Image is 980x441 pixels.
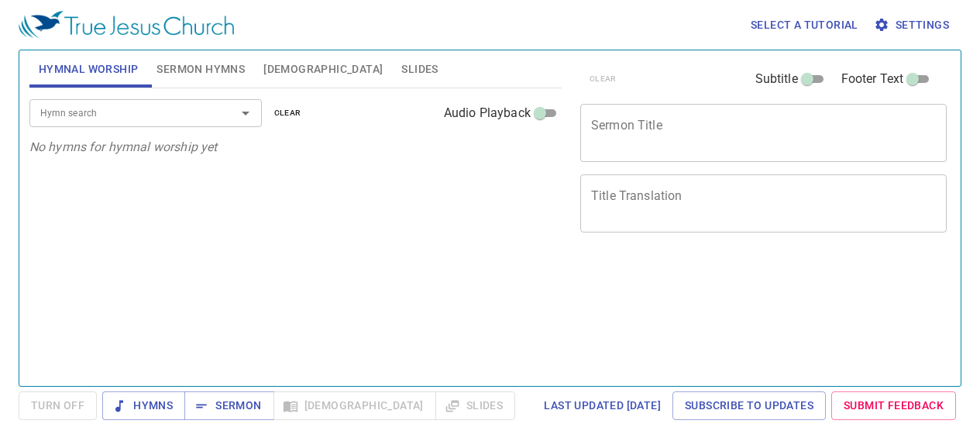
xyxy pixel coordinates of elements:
span: Sermon [197,396,261,415]
button: Select a tutorial [744,11,865,40]
a: Submit Feedback [831,391,956,420]
button: Sermon [184,391,273,420]
a: Last updated [DATE] [538,391,667,420]
i: No hymns for hymnal worship yet [29,140,218,154]
span: Sermon Hymns [156,60,245,79]
img: True Jesus Church [19,11,234,39]
span: Footer Text [841,70,904,88]
span: Subscribe to Updates [685,396,813,415]
a: Subscribe to Updates [672,391,826,420]
button: clear [265,104,311,122]
span: Slides [401,60,438,79]
button: Hymns [102,391,185,420]
span: Subtitle [755,70,798,88]
button: Open [235,102,256,124]
span: Settings [877,16,949,35]
span: Submit Feedback [844,396,944,415]
span: clear [274,106,301,120]
iframe: from-child [574,249,875,381]
span: Hymns [115,396,173,415]
span: Select a tutorial [751,16,858,35]
button: Settings [871,11,955,40]
span: Audio Playback [444,104,531,122]
span: [DEMOGRAPHIC_DATA] [263,60,383,79]
span: Hymnal Worship [39,60,139,79]
span: Last updated [DATE] [544,396,661,415]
